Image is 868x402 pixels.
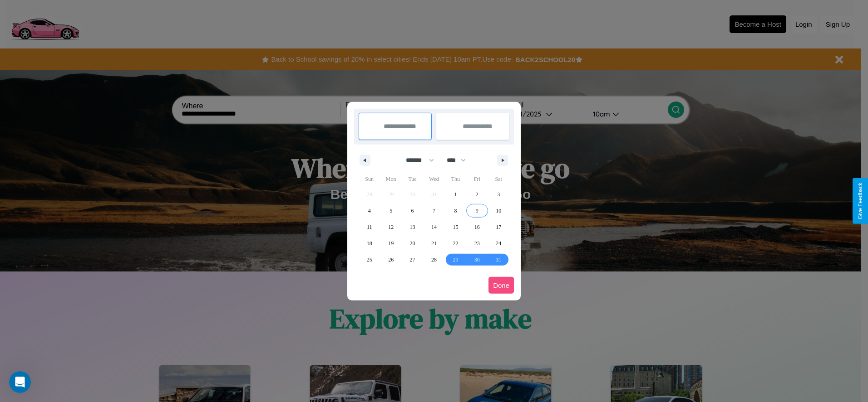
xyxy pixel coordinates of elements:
button: 20 [402,235,423,252]
button: 21 [423,235,444,252]
span: 23 [474,235,480,252]
button: 7 [423,203,444,219]
button: 22 [445,235,466,252]
span: 8 [454,203,457,219]
span: 15 [453,219,458,235]
span: 22 [453,235,458,252]
button: 24 [488,235,509,252]
span: 6 [411,203,414,219]
span: 25 [367,252,372,268]
span: Fri [466,172,488,186]
button: 14 [423,219,444,235]
button: 6 [402,203,423,219]
span: Wed [423,172,444,186]
button: 29 [445,252,466,268]
span: Sun [359,172,380,186]
button: 3 [488,186,509,203]
button: 12 [380,219,401,235]
span: 21 [431,235,437,252]
span: 20 [410,235,415,252]
button: 4 [359,203,380,219]
button: 8 [445,203,466,219]
span: 17 [496,219,501,235]
button: 15 [445,219,466,235]
button: 17 [488,219,509,235]
span: Tue [402,172,423,186]
span: 29 [453,252,458,268]
span: 7 [433,203,435,219]
span: Sat [488,172,509,186]
button: 5 [380,203,401,219]
span: 12 [388,219,394,235]
span: 3 [497,186,500,203]
button: 19 [380,235,401,252]
span: 13 [410,219,415,235]
button: 9 [466,203,488,219]
span: 16 [474,219,480,235]
button: 27 [402,252,423,268]
button: 31 [488,252,509,268]
button: 2 [466,186,488,203]
span: 30 [474,252,480,268]
span: Thu [445,172,466,186]
span: Mon [380,172,401,186]
span: 10 [496,203,501,219]
span: 26 [388,252,394,268]
span: 14 [431,219,437,235]
span: 11 [367,219,372,235]
button: 1 [445,186,466,203]
button: 10 [488,203,509,219]
span: 27 [410,252,415,268]
button: 25 [359,252,380,268]
span: 4 [368,203,371,219]
button: 11 [359,219,380,235]
span: 24 [496,235,501,252]
button: Done [488,277,514,294]
button: 13 [402,219,423,235]
span: 1 [454,186,457,203]
iframe: Intercom live chat [9,371,31,393]
div: Give Feedback [857,183,863,219]
button: 28 [423,252,444,268]
span: 5 [390,203,392,219]
span: 19 [388,235,394,252]
button: 23 [466,235,488,252]
button: 18 [359,235,380,252]
span: 18 [367,235,372,252]
button: 26 [380,252,401,268]
span: 31 [496,252,501,268]
button: 30 [466,252,488,268]
button: 16 [466,219,488,235]
span: 2 [476,186,478,203]
span: 9 [476,203,478,219]
span: 28 [431,252,437,268]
